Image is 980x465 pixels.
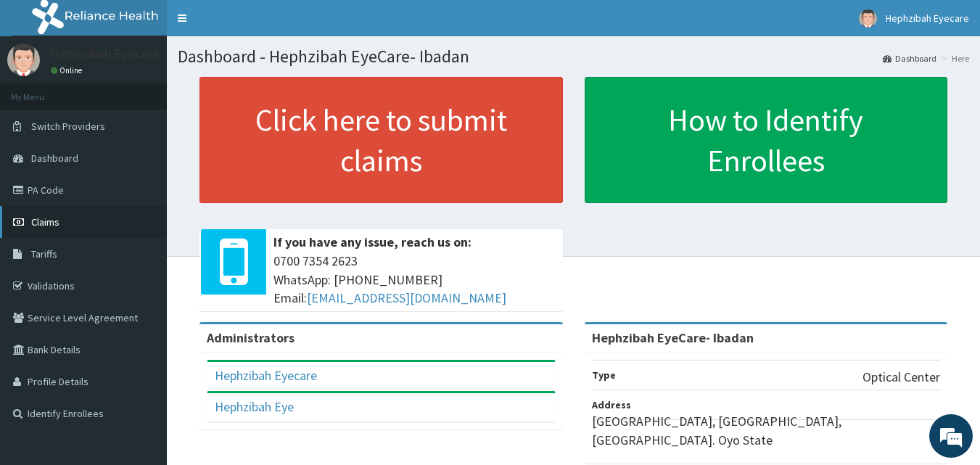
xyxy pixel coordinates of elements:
div: Minimize live chat window [238,7,273,42]
p: Optical Center [862,368,940,387]
span: Claims [31,215,59,229]
img: User Image [7,44,40,76]
a: [EMAIL_ADDRESS][DOMAIN_NAME] [307,289,506,306]
img: d_794563401_company_1708531726252_794563401 [27,73,59,109]
a: How to Identify Enrollees [585,77,948,203]
p: Hephzibah Eyecare [51,47,160,60]
p: [GEOGRAPHIC_DATA], [GEOGRAPHIC_DATA], [GEOGRAPHIC_DATA]. Oyo State [592,412,941,449]
b: Address [592,398,631,411]
a: Online [51,65,86,75]
a: Dashboard [883,52,936,65]
span: Hephzibah Eyecare [886,12,969,25]
li: Here [938,52,969,65]
b: Administrators [207,329,295,346]
span: Tariffs [31,247,57,260]
span: 0700 7354 2623 WhatsApp: [PHONE_NUMBER] Email: [273,252,556,308]
b: Type [592,369,616,382]
a: Hephzibah Eyecare [215,367,317,384]
a: Click here to submit claims [199,77,563,203]
span: Switch Providers [31,120,105,133]
textarea: Type your message and hit 'Enter' [7,310,276,361]
span: We're online! [84,140,200,287]
a: Hephzibah Eye [215,398,294,415]
b: If you have any issue, reach us on: [273,234,472,250]
strong: Hephzibah EyeCare- Ibadan [592,329,754,346]
img: User Image [859,9,877,28]
h1: Dashboard - Hephzibah EyeCare- Ibadan [178,47,969,66]
span: Dashboard [31,152,78,165]
div: Chat with us now [75,81,244,100]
